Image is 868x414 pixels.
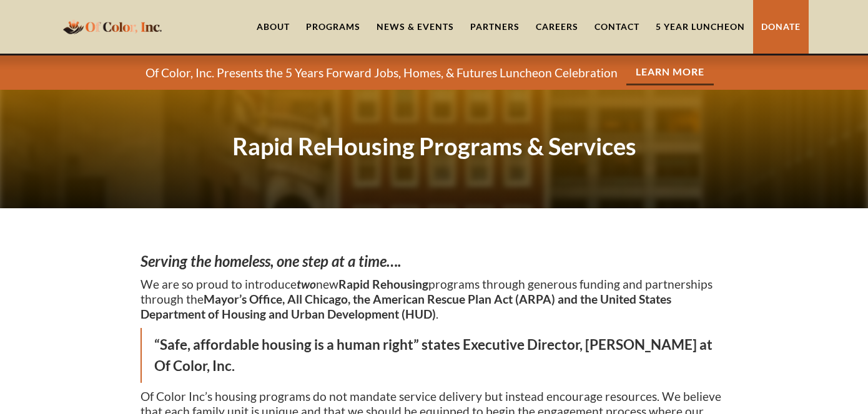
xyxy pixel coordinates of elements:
[338,277,428,291] strong: Rapid Rehousing
[141,252,401,270] em: Serving the homeless, one step at a time….
[306,21,360,33] div: Programs
[141,328,727,383] blockquote: “Safe, affordable housing is a human right” states Executive Director, [PERSON_NAME] at Of Color,...
[59,12,165,41] a: home
[141,252,727,271] h3: ‍
[141,292,671,321] strong: Mayor’s Office, All Chicago, the American Rescue Plan Act (ARPA) and the United States Department...
[141,277,727,322] p: We are so proud to introduce new programs through generous funding and partnerships through the .
[297,277,316,291] em: two
[232,132,636,160] strong: Rapid ReHousing Programs & Services
[145,65,618,80] p: Of Color, Inc. Presents the 5 Years Forward Jobs, Homes, & Futures Luncheon Celebration
[626,60,714,85] a: Learn More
